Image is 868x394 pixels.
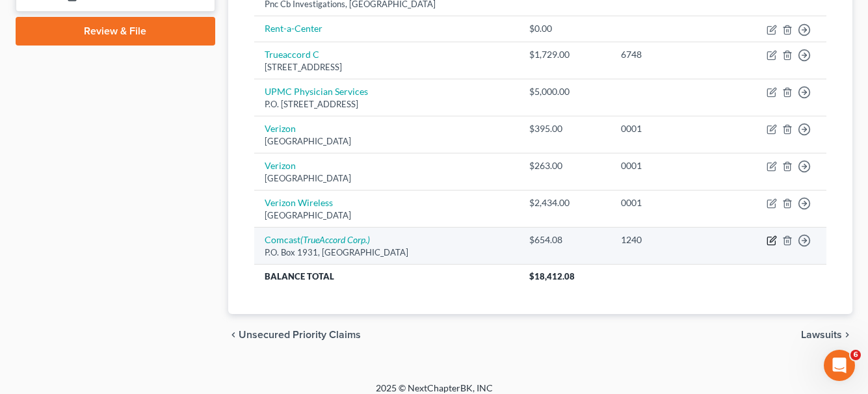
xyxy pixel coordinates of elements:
[529,196,600,209] div: $2,434.00
[529,48,600,61] div: $1,729.00
[842,330,852,340] i: chevron_right
[300,234,370,245] i: (TrueAccord Corp.)
[254,265,519,288] th: Balance Total
[265,234,370,245] a: Comcast(TrueAccord Corp.)
[529,271,575,282] span: $18,412.08
[265,135,509,148] div: [GEOGRAPHIC_DATA]
[265,23,322,34] a: Rent-a-Center
[621,122,718,135] div: 0001
[265,209,509,222] div: [GEOGRAPHIC_DATA]
[801,330,852,340] button: Lawsuits chevron_right
[265,246,509,259] div: P.O. Box 1931, [GEOGRAPHIC_DATA]
[621,233,718,246] div: 1240
[228,330,361,340] button: chevron_left Unsecured Priority Claims
[265,98,509,111] div: P.O. [STREET_ADDRESS]
[621,159,718,172] div: 0001
[824,350,855,381] iframe: Intercom live chat
[529,22,600,35] div: $0.00
[265,172,509,185] div: [GEOGRAPHIC_DATA]
[265,160,296,171] a: Verizon
[529,159,600,172] div: $263.00
[265,197,333,208] a: Verizon Wireless
[621,48,718,61] div: 6748
[850,350,861,360] span: 6
[621,196,718,209] div: 0001
[265,86,368,97] a: UPMC Physician Services
[265,49,319,60] a: Trueaccord C
[239,330,361,340] span: Unsecured Priority Claims
[529,233,600,246] div: $654.08
[228,330,239,340] i: chevron_left
[265,123,296,134] a: Verizon
[529,85,600,98] div: $5,000.00
[529,122,600,135] div: $395.00
[801,330,842,340] span: Lawsuits
[16,17,215,46] a: Review & File
[265,61,509,73] div: [STREET_ADDRESS]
